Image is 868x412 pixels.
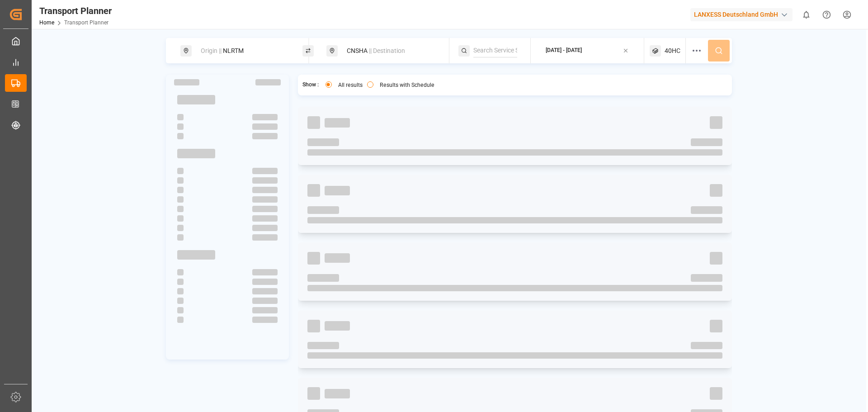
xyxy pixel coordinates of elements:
[39,4,112,18] div: Transport Planner
[380,82,434,88] label: Results with Schedule
[796,5,816,25] button: show 0 new notifications
[690,6,796,23] button: LANXESS Deutschland GmbH
[816,5,837,25] button: Help Center
[338,82,363,88] label: All results
[39,19,54,26] a: Home
[473,44,517,57] input: Search Service String
[536,42,639,60] button: [DATE] - [DATE]
[369,47,405,54] span: || Destination
[665,46,680,56] span: 40HC
[302,81,319,89] span: Show :
[201,47,222,54] span: Origin ||
[195,43,293,59] div: NLRTM
[546,47,582,55] div: [DATE] - [DATE]
[690,8,793,21] div: LANXESS Deutschland GmbH
[341,43,439,59] div: CNSHA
